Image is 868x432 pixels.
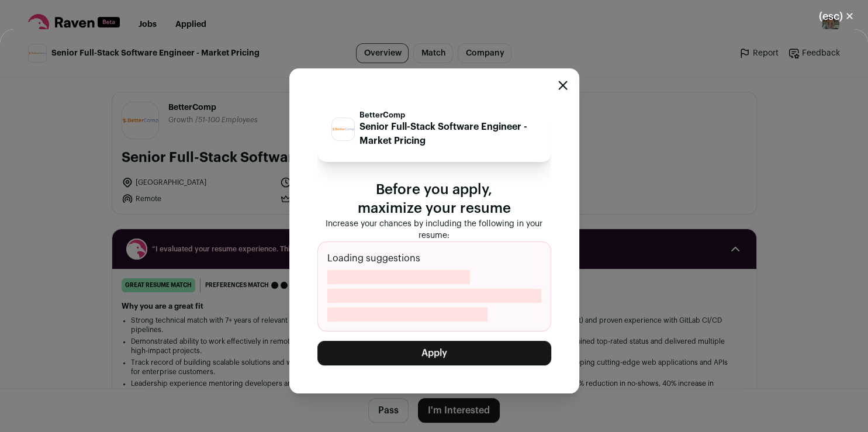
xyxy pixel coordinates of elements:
[317,341,551,365] button: Apply
[317,241,551,331] div: Loading suggestions
[317,181,551,218] p: Before you apply, maximize your resume
[558,81,568,90] button: Close modal
[317,218,551,241] p: Increase your chances by including the following in your resume:
[805,4,868,29] button: Close modal
[359,110,537,120] p: BetterComp
[332,118,354,140] img: 9b597dde9f7a2f77d97335cf8cd83bbe486521ce79d7da6dfbd462f5af1905ab.png
[359,120,537,148] p: Senior Full-Stack Software Engineer - Market Pricing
